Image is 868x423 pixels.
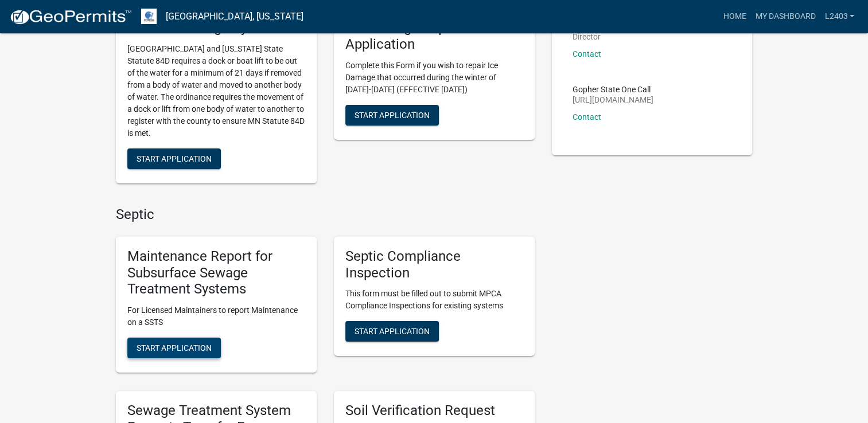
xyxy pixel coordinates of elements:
button: Start Application [127,148,221,169]
a: [GEOGRAPHIC_DATA], [US_STATE] [166,7,303,26]
p: [URL][DOMAIN_NAME] [573,96,653,104]
h5: Septic Compliance Inspection [345,248,523,281]
h4: Septic [116,206,535,223]
p: [GEOGRAPHIC_DATA] and [US_STATE] State Statute 84D requires a dock or boat lift to be out of the ... [127,43,305,139]
img: Otter Tail County, Minnesota [141,9,157,24]
button: Start Application [127,338,221,358]
h5: Maintenance Report for Subsurface Sewage Treatment Systems [127,248,305,297]
button: Start Application [345,321,439,342]
a: Contact [573,49,601,58]
span: Start Application [355,110,430,119]
span: Start Application [137,343,212,352]
button: Start Application [345,105,439,126]
p: Gopher State One Call [573,85,653,93]
a: My Dashboard [750,6,820,28]
span: Start Application [355,327,430,336]
p: Director [573,33,634,41]
a: Home [718,6,750,28]
p: Complete this Form if you wish to repair Ice Damage that occurred during the winter of [DATE]-[DA... [345,60,523,96]
a: L2403 [820,6,859,28]
p: For Licensed Maintainers to report Maintenance on a SSTS [127,304,305,328]
p: This form must be filled out to submit MPCA Compliance Inspections for existing systems [345,288,523,312]
h5: Ice Damage Repair Application [345,19,523,53]
a: Contact [573,112,601,122]
h5: Soil Verification Request [345,402,523,419]
span: Start Application [137,154,212,163]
